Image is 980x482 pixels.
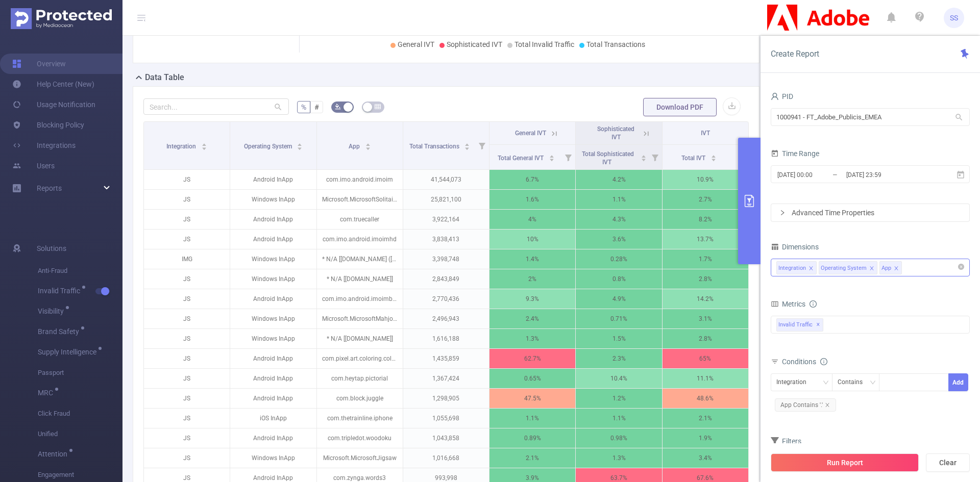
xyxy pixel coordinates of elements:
p: Android InApp [230,369,316,388]
p: JS [144,428,230,448]
p: 0.98% [576,428,661,448]
i: icon: caret-down [549,157,554,160]
p: 1.3% [576,448,661,468]
span: Total IVT [681,155,707,162]
span: App [349,143,361,150]
p: 1.5% [576,329,661,348]
div: Sort [549,154,555,160]
span: % [301,103,306,111]
span: Passport [38,363,122,383]
p: Android InApp [230,389,316,408]
p: 65% [663,349,748,368]
button: Clear [926,453,970,472]
p: com.imo.android.imoimhd [317,230,403,249]
input: Start date [776,168,859,182]
p: 1.1% [576,409,661,428]
p: 0.8% [576,269,661,289]
p: 10.4% [576,369,661,388]
span: SS [950,8,958,28]
span: ✕ [816,319,820,331]
span: Anti-Fraud [38,261,122,281]
i: icon: close-circle [958,264,964,270]
p: JS [144,190,230,209]
i: Filter menu [648,145,662,169]
p: 41,544,073 [403,170,489,189]
div: Integration [778,262,806,275]
li: App [879,261,902,274]
i: icon: caret-up [202,142,207,145]
p: 62.7% [489,349,575,368]
p: 2.8% [663,269,748,289]
p: 3.6% [576,230,661,249]
i: icon: right [779,210,786,216]
span: Time Range [771,149,819,158]
span: Total Invalid Traffic [514,40,574,48]
p: 3.4% [663,448,748,468]
a: Integrations [12,135,76,156]
span: General IVT [398,40,434,48]
p: 9.3% [489,289,575,309]
p: Windows InApp [230,448,316,468]
div: icon: rightAdvanced Time Properties [771,204,969,221]
span: Brand Safety [38,328,83,335]
li: Integration [776,261,817,274]
p: 3,398,748 [403,249,489,269]
p: 2.1% [489,448,575,468]
a: Overview [12,54,66,74]
p: Windows InApp [230,190,316,209]
div: Sort [464,142,470,148]
p: Android InApp [230,230,316,249]
p: Windows InApp [230,309,316,328]
p: 0.71% [576,309,661,328]
i: icon: caret-up [365,142,371,145]
i: icon: down [870,379,876,387]
p: 13.7% [663,230,748,249]
i: Filter menu [475,122,489,169]
p: 1,435,859 [403,349,489,368]
p: 2,770,436 [403,289,489,309]
p: 1,298,905 [403,389,489,408]
p: com.imo.android.imoim [317,170,403,189]
div: Sort [365,142,371,148]
p: 4.3% [576,210,661,229]
button: Run Report [771,453,919,472]
span: MRC [38,389,57,396]
p: * N/A [[DOMAIN_NAME] ([DOMAIN_NAME])] [317,249,403,269]
div: Sort [201,142,207,148]
p: 1.6% [489,190,575,209]
p: JS [144,329,230,348]
p: Android InApp [230,170,316,189]
input: End date [845,168,928,182]
span: Metrics [771,300,805,308]
i: icon: bg-colors [335,104,341,110]
i: icon: caret-down [710,157,716,160]
p: Android InApp [230,349,316,368]
p: 48.6% [663,389,748,408]
p: 1.7% [663,249,748,269]
p: Microsoft.MicrosoftJigsaw [317,448,403,468]
p: com.imo.android.imoimbeta [317,289,403,309]
p: 1.3% [489,329,575,348]
i: icon: close [869,266,874,272]
p: JS [144,309,230,328]
p: JS [144,448,230,468]
h2: Data Table [145,71,184,84]
p: JS [144,269,230,289]
p: JS [144,289,230,309]
p: 2.7% [663,190,748,209]
p: 11.1% [663,369,748,388]
p: 3,922,164 [403,210,489,229]
a: Reports [37,178,62,198]
i: icon: close [894,266,899,272]
p: IMG [144,249,230,269]
i: icon: caret-up [549,154,554,157]
p: JS [144,210,230,229]
p: 0.28% [576,249,661,269]
span: Reports [37,184,62,192]
i: icon: caret-down [202,146,207,149]
div: Sort [710,154,717,160]
p: 1.4% [489,249,575,269]
p: * N/A [[DOMAIN_NAME]] [317,269,403,289]
span: Sophisticated IVT [447,40,502,48]
i: icon: caret-down [464,146,470,149]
